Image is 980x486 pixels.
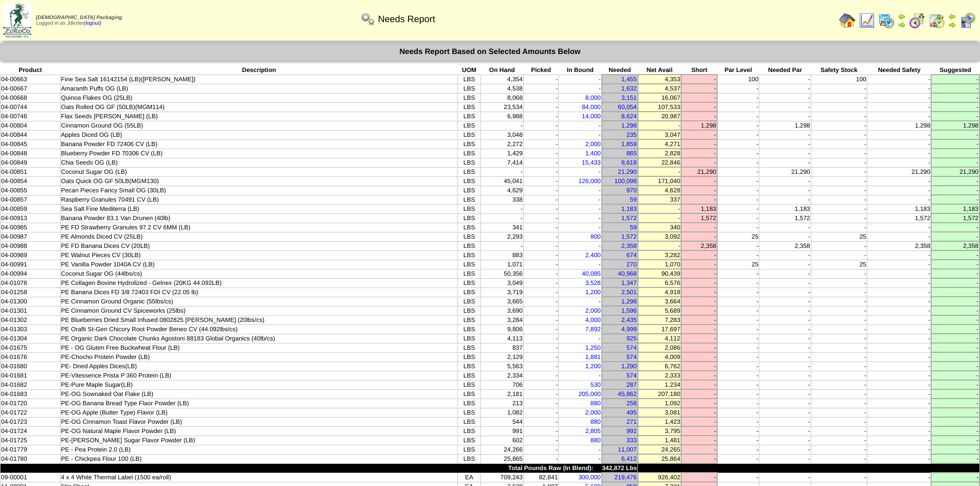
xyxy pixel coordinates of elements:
[559,66,602,75] th: In Bound
[1,139,61,149] td: 04-00845
[591,233,601,240] a: 800
[681,139,717,149] td: -
[681,204,717,213] td: 1,183
[621,298,637,305] a: 1,298
[638,75,682,84] td: 4,353
[759,176,811,186] td: -
[480,84,523,93] td: 4,538
[585,251,601,259] a: 2,400
[867,139,932,149] td: -
[60,158,458,167] td: Chia Seeds OG (LB)
[618,390,637,398] a: 45,862
[585,94,601,101] a: 8,000
[621,113,637,120] a: 8,624
[1,195,61,204] td: 04-00857
[621,455,637,462] a: 6,412
[759,130,811,139] td: -
[480,204,523,213] td: -
[523,75,558,84] td: -
[523,66,558,75] th: Picked
[717,102,759,112] td: -
[582,103,601,111] a: 84,000
[480,195,523,204] td: 338
[480,186,523,195] td: 4,629
[681,75,717,84] td: -
[480,112,523,121] td: 6,988
[480,167,523,176] td: -
[811,93,867,102] td: -
[759,195,811,204] td: -
[867,102,932,112] td: -
[585,363,601,370] a: 1,200
[458,112,480,121] td: LBS
[618,270,637,277] a: 40,968
[585,140,601,148] a: 2,000
[585,279,601,286] a: 3,528
[867,75,932,84] td: -
[591,418,601,425] a: 880
[621,326,637,333] a: 4,999
[480,213,523,223] td: -
[360,11,376,27] img: workflow.png
[1,102,61,112] td: 04-00744
[759,84,811,93] td: -
[931,66,979,75] th: Suggested
[811,158,867,167] td: -
[1,204,61,213] td: 04-00859
[621,316,637,323] a: 2,435
[36,15,122,21] span: [DEMOGRAPHIC_DATA] Packaging
[811,204,867,213] td: -
[523,102,558,112] td: -
[681,102,717,112] td: -
[602,66,638,75] th: Needed
[60,130,458,139] td: Apples Diced OG (LB)
[523,213,558,223] td: -
[559,75,602,84] td: -
[638,93,682,102] td: 16,067
[638,130,682,139] td: 3,047
[681,121,717,130] td: 1,298
[585,326,601,333] a: 7,892
[559,186,602,195] td: -
[458,176,480,186] td: LBS
[811,195,867,204] td: -
[60,149,458,158] td: Blueberry Powder FD 70306 CV (LB)
[627,335,637,342] a: 925
[582,270,601,277] a: 40,085
[867,66,932,75] th: Needed Safety
[638,66,682,75] th: Net Avail
[931,149,979,158] td: -
[867,130,932,139] td: -
[959,12,976,29] img: calendarcustomer.gif
[759,75,811,84] td: -
[585,353,601,361] a: 1,881
[811,139,867,149] td: -
[60,121,458,130] td: Cinnamon Ground OG (55LB)
[621,242,637,249] a: 2,358
[578,474,600,481] a: 300,000
[681,149,717,158] td: -
[717,112,759,121] td: -
[638,112,682,121] td: 20,987
[811,121,867,130] td: -
[458,139,480,149] td: LBS
[378,14,435,25] span: Needs Report
[717,213,759,223] td: -
[681,195,717,204] td: -
[717,121,759,130] td: -
[523,84,558,93] td: -
[1,121,61,130] td: 04-00804
[759,121,811,130] td: 1,298
[931,84,979,93] td: -
[931,195,979,204] td: -
[3,3,31,38] img: zoroco-logo-small.webp
[60,139,458,149] td: Banana Powder FD 72406 CV (LB)
[480,158,523,167] td: 7,414
[458,66,480,75] th: UOM
[948,12,956,21] img: arrowleft.gif
[621,363,637,370] a: 1,290
[717,93,759,102] td: -
[717,84,759,93] td: -
[627,400,637,407] a: 258
[60,176,458,186] td: Oats Quick OG GF 50LB(MGM130)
